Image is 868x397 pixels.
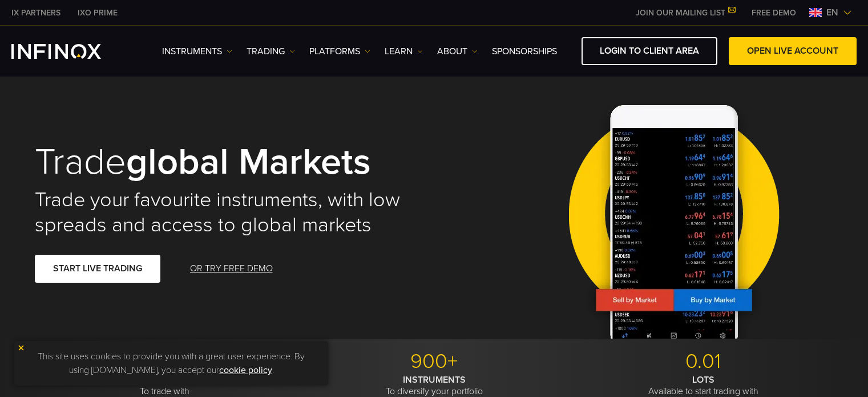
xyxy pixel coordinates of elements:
a: Instruments [162,45,232,58]
a: LOGIN TO CLIENT AREA [582,37,717,65]
p: To diversify your portfolio [304,374,564,397]
h2: Trade your favourite instruments, with low spreads and access to global markets [35,187,418,238]
a: INFINOX Logo [11,44,128,59]
img: yellow close icon [17,344,25,352]
p: Available to start trading with [573,374,834,397]
a: ABOUT [437,45,478,58]
a: INFINOX [3,7,69,19]
a: Learn [385,45,423,58]
p: 900+ [304,349,564,374]
h1: Trade [35,143,418,182]
a: TRADING [247,45,295,58]
a: INFINOX MENU [743,7,805,19]
a: cookie policy [219,364,272,376]
a: OR TRY FREE DEMO [189,255,274,283]
strong: LOTS [692,374,714,386]
p: This site uses cookies to provide you with a great user experience. By using [DOMAIN_NAME], you a... [20,347,322,380]
a: START LIVE TRADING [35,255,160,283]
strong: global markets [126,139,371,185]
span: en [822,6,843,19]
a: SPONSORSHIPS [492,45,557,58]
a: PLATFORMS [309,45,370,58]
a: INFINOX [69,7,126,19]
p: 0.01 [573,349,834,374]
a: JOIN OUR MAILING LIST [627,8,743,18]
strong: INSTRUMENTS [403,374,466,386]
a: OPEN LIVE ACCOUNT [729,37,857,65]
